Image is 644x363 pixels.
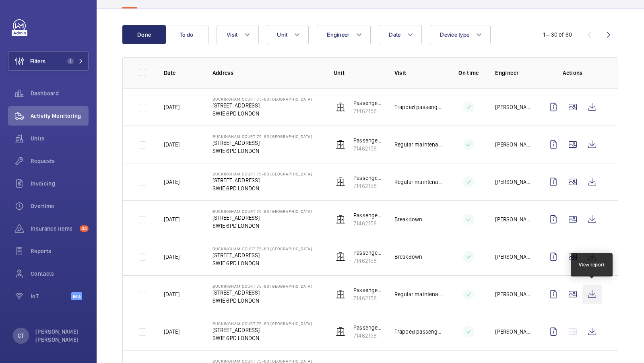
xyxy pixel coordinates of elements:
[31,134,89,142] span: Units
[353,136,382,144] p: Passenger Lift
[31,112,89,120] span: Activity Monitoring
[164,215,180,223] p: [DATE]
[164,290,180,298] p: [DATE]
[213,259,312,267] p: SW1E 6PD LONDON
[353,324,382,332] p: Passenger Lift
[35,328,84,344] p: [PERSON_NAME] [PERSON_NAME]
[440,31,469,38] span: Device type
[213,297,312,305] p: SW1E 6PD LONDON
[353,249,382,257] p: Passenger Lift
[394,178,442,186] p: Regular maintenance
[213,97,312,101] p: Buckingham Court 75-83 [GEOGRAPHIC_DATA]
[80,225,89,232] span: 44
[164,328,180,336] p: [DATE]
[213,246,312,251] p: Buckingham Court 75-83 [GEOGRAPHIC_DATA]
[164,253,180,261] p: [DATE]
[353,174,382,182] p: Passenger Lift
[165,25,208,44] button: To do
[336,102,345,112] img: elevator.svg
[213,214,312,222] p: [STREET_ADDRESS]
[353,219,382,227] p: 71462158
[217,25,259,44] button: Visit
[213,69,321,77] p: Address
[31,270,89,278] span: Contacts
[495,215,531,223] p: [PERSON_NAME]
[213,222,312,230] p: SW1E 6PD LONDON
[31,292,71,300] span: IoT
[495,328,531,336] p: [PERSON_NAME]
[67,58,74,64] span: 1
[394,215,423,223] p: Breakdown
[213,101,312,109] p: [STREET_ADDRESS]
[18,332,24,340] p: CT
[227,31,237,38] span: Visit
[213,147,312,155] p: SW1E 6PD LONDON
[495,69,531,77] p: Engineer
[31,157,89,165] span: Requests
[353,332,382,340] p: 71462158
[353,107,382,115] p: 71462158
[164,103,180,111] p: [DATE]
[495,103,531,111] p: [PERSON_NAME]
[353,294,382,302] p: 71462158
[336,177,345,187] img: elevator.svg
[71,292,82,300] span: Beta
[394,69,442,77] p: Visit
[164,69,200,77] p: Date
[379,25,422,44] button: Date
[31,202,89,210] span: Overtime
[164,140,180,148] p: [DATE]
[213,184,312,192] p: SW1E 6PD LONDON
[334,69,382,77] p: Unit
[353,144,382,153] p: 71462158
[336,252,345,262] img: elevator.svg
[353,286,382,294] p: Passenger Lift
[394,140,442,148] p: Regular maintenance
[430,25,491,44] button: Device type
[353,257,382,265] p: 71462158
[394,253,423,261] p: Breakdown
[394,103,442,111] p: Trapped passenger
[31,225,76,233] span: Insurance items
[389,31,400,38] span: Date
[30,57,45,65] span: Filters
[495,178,531,186] p: [PERSON_NAME]
[353,99,382,107] p: Passenger Lift
[213,134,312,139] p: Buckingham Court 75-83 [GEOGRAPHIC_DATA]
[164,178,180,186] p: [DATE]
[495,253,531,261] p: [PERSON_NAME]
[213,321,312,326] p: Buckingham Court 75-83 [GEOGRAPHIC_DATA]
[579,261,605,268] div: View report
[267,25,309,44] button: Unit
[353,211,382,219] p: Passenger Lift
[455,69,482,77] p: On time
[277,31,287,38] span: Unit
[336,140,345,149] img: elevator.svg
[213,109,312,118] p: SW1E 6PD LONDON
[317,25,371,44] button: Engineer
[495,140,531,148] p: [PERSON_NAME]
[31,89,89,97] span: Dashboard
[336,214,345,224] img: elevator.svg
[213,176,312,184] p: [STREET_ADDRESS]
[213,284,312,289] p: Buckingham Court 75-83 [GEOGRAPHIC_DATA]
[327,31,349,38] span: Engineer
[495,290,531,298] p: [PERSON_NAME]
[213,171,312,176] p: Buckingham Court 75-83 [GEOGRAPHIC_DATA]
[336,289,345,299] img: elevator.svg
[213,326,312,334] p: [STREET_ADDRESS]
[544,69,602,77] p: Actions
[336,327,345,336] img: elevator.svg
[394,328,442,336] p: Trapped passenger
[213,334,312,342] p: SW1E 6PD LONDON
[8,52,89,71] button: Filters1
[213,209,312,214] p: Buckingham Court 75-83 [GEOGRAPHIC_DATA]
[31,179,89,188] span: Invoicing
[213,139,312,147] p: [STREET_ADDRESS]
[122,25,166,44] button: Done
[31,247,89,255] span: Reports
[394,290,442,298] p: Regular maintenance
[213,251,312,259] p: [STREET_ADDRESS]
[353,182,382,190] p: 71462158
[213,289,312,297] p: [STREET_ADDRESS]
